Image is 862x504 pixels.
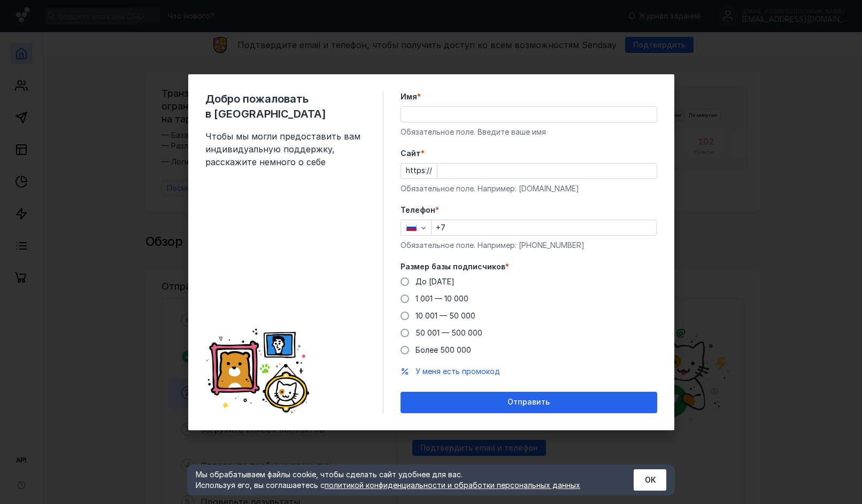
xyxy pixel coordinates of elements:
[415,367,500,376] span: У меня есть промокод
[415,311,475,320] span: 10 001 — 50 000
[415,277,455,286] span: До [DATE]
[401,91,417,102] span: Имя
[401,261,505,272] span: Размер базы подписчиков
[507,398,550,407] span: Отправить
[401,240,657,251] div: Обязательное поле. Например: [PHONE_NUMBER]
[196,469,607,491] div: Мы обрабатываем файлы cookie, чтобы сделать сайт удобнее для вас. Используя его, вы соглашаетесь c
[401,183,657,194] div: Обязательное поле. Например: [DOMAIN_NAME]
[205,91,366,121] span: Добро пожаловать в [GEOGRAPHIC_DATA]
[415,366,500,377] button: У меня есть промокод
[401,148,421,159] span: Cайт
[415,328,482,337] span: 50 001 — 500 000
[325,480,580,490] a: политикой конфиденциальности и обработки персональных данных
[401,127,657,137] div: Обязательное поле. Введите ваше имя
[205,130,366,168] span: Чтобы мы могли предоставить вам индивидуальную поддержку, расскажите немного о себе
[401,392,657,413] button: Отправить
[634,469,666,491] button: ОК
[415,294,468,303] span: 1 001 — 10 000
[401,205,435,215] span: Телефон
[415,345,471,354] span: Более 500 000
